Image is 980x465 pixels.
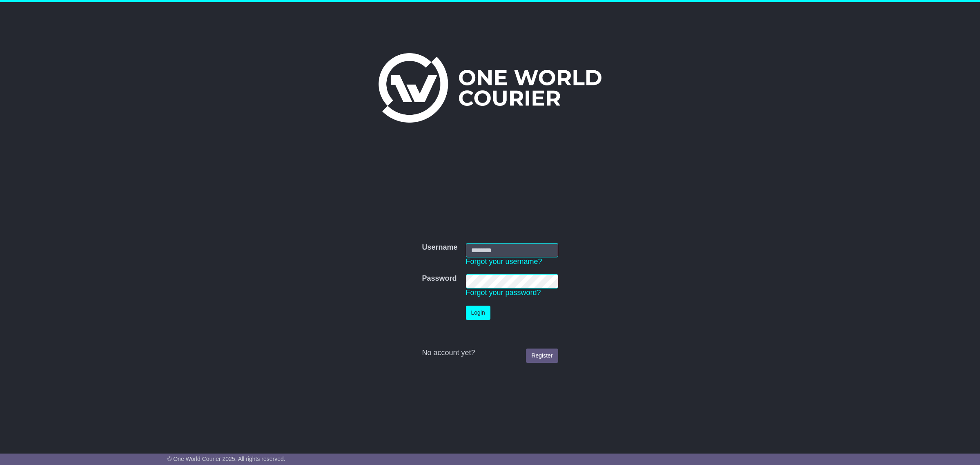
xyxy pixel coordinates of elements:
[167,456,285,462] span: © One World Courier 2025. All rights reserved.
[466,306,490,320] button: Login
[466,288,541,297] a: Forgot your password?
[422,243,457,252] label: Username
[422,349,558,358] div: No account yet?
[422,274,457,283] label: Password
[379,53,601,123] img: One World
[466,257,542,266] a: Forgot your username?
[526,349,558,363] a: Register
